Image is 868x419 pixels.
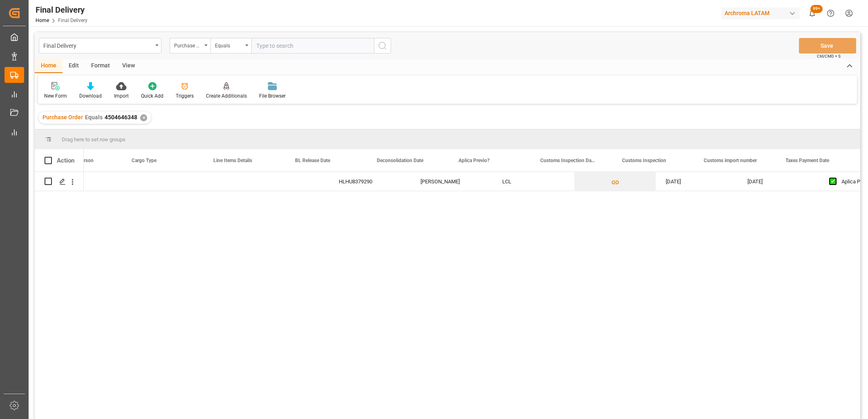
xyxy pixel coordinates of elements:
[810,5,823,13] span: 99+
[799,38,856,53] button: Save
[36,18,49,23] a: Home
[210,38,251,53] button: open menu
[411,172,492,191] div: [PERSON_NAME]
[492,172,574,191] div: LCL
[540,158,595,163] span: Customs Inspection Date
[821,4,840,22] button: Help Center
[85,59,116,73] div: Format
[57,157,74,164] div: Action
[44,92,67,100] div: New Form
[721,5,803,21] button: Archroma LATAM
[213,158,252,163] span: Line Items Details
[39,38,161,53] button: open menu
[259,92,286,100] div: File Browser
[114,92,129,100] div: Import
[63,59,85,73] div: Edit
[817,53,841,59] span: Ctrl/CMD + S
[374,38,391,53] button: search button
[62,136,125,143] span: Drag here to set row groups
[132,158,157,163] span: Cargo Type
[140,114,147,121] div: ✕
[174,40,202,49] div: Purchase Order
[176,92,194,100] div: Triggers
[116,59,141,73] div: View
[43,40,152,50] div: Final Delivery
[803,4,821,22] button: show 100 new notifications
[251,38,374,53] input: Type to search
[170,38,210,53] button: open menu
[295,158,330,163] span: BL Release Date
[141,92,163,100] div: Quick Add
[377,158,423,163] span: Deconsolidation Date
[459,158,490,163] span: Aplica Previo?
[622,158,666,163] span: Customs Inspection
[721,7,800,19] div: Archroma LATAM
[43,114,83,120] span: Purchase Order
[35,172,84,191] div: Press SPACE to select this row.
[329,172,411,191] div: HLHU8379290
[105,114,137,120] span: 4504646348
[36,4,87,16] div: Final Delivery
[738,172,819,191] div: [DATE]
[704,158,757,163] span: Customs import number
[206,92,247,100] div: Create Additionals
[79,92,102,100] div: Download
[656,172,738,191] div: [DATE]
[785,158,829,163] span: Taxes Payment Date
[35,59,63,73] div: Home
[215,40,243,49] div: Equals
[85,114,103,120] span: Equals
